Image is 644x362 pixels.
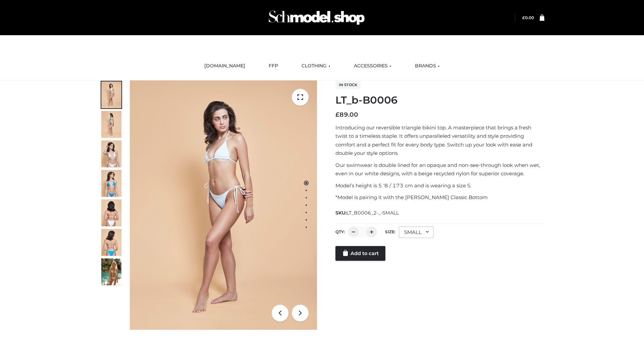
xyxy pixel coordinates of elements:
span: £ [335,111,339,118]
bdi: 0.00 [522,15,534,20]
bdi: 89.00 [335,111,358,118]
p: Our swimwear is double lined for an opaque and non-see-through look when wet, even in our white d... [335,161,544,178]
a: FFP [264,59,283,73]
img: ArielClassicBikiniTop_CloudNine_AzureSky_OW114ECO_7-scaled.jpg [101,199,121,226]
h1: LT_b-B0006 [335,94,544,106]
img: Arieltop_CloudNine_AzureSky2.jpg [101,258,121,285]
div: SMALL [399,227,434,238]
p: *Model is pairing it with the [PERSON_NAME] Classic Bottom [335,193,544,202]
a: Add to cart [335,246,385,261]
p: Model’s height is 5 ‘8 / 173 cm and is wearing a size S. [335,181,544,190]
img: Schmodel Admin 964 [266,4,367,31]
label: QTY: [335,229,345,234]
a: BRANDS [410,59,445,73]
span: £ [522,15,525,20]
a: [DOMAIN_NAME] [199,59,250,73]
img: ArielClassicBikiniTop_CloudNine_AzureSky_OW114ECO_8-scaled.jpg [101,229,121,256]
a: £0.00 [522,15,534,20]
img: ArielClassicBikiniTop_CloudNine_AzureSky_OW114ECO_1-scaled.jpg [101,81,121,108]
span: In stock [335,81,361,89]
span: LT_B0006_2-_-SMALL [346,210,399,216]
p: Introducing our reversible triangle bikini top. A masterpiece that brings a fresh twist to a time... [335,123,544,158]
a: CLOTHING [297,59,335,73]
img: ArielClassicBikiniTop_CloudNine_AzureSky_OW114ECO_3-scaled.jpg [101,140,121,167]
a: ACCESSORIES [349,59,396,73]
label: Size: [385,229,395,234]
img: ArielClassicBikiniTop_CloudNine_AzureSky_OW114ECO_2-scaled.jpg [101,111,121,138]
img: ArielClassicBikiniTop_CloudNine_AzureSky_OW114ECO_1 [130,80,317,330]
span: SKU: [335,209,399,217]
img: ArielClassicBikiniTop_CloudNine_AzureSky_OW114ECO_4-scaled.jpg [101,170,121,197]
